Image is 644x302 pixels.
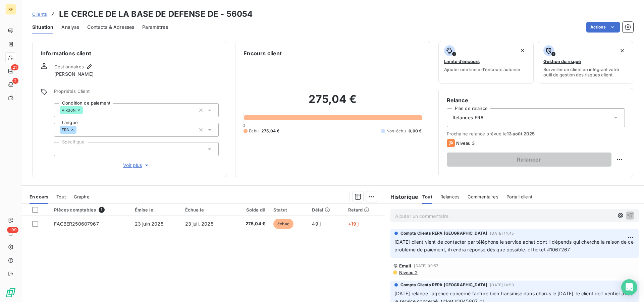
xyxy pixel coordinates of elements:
[312,221,321,227] span: 49 j
[409,128,422,134] span: 0,00 €
[348,221,359,227] span: +19 j
[30,194,48,199] span: En cours
[135,221,163,227] span: 23 juin 2025
[385,193,419,201] h6: Historique
[400,230,488,236] span: Compta Clients REPA [GEOGRAPHIC_DATA]
[185,207,227,213] div: Échue le
[456,140,475,146] span: Niveau 3
[348,207,381,213] div: Retard
[235,207,265,213] div: Solde dû
[83,107,88,113] input: Ajouter une valeur
[447,131,625,136] span: Prochaine relance prévue le
[62,108,75,112] span: VIR30N
[440,194,460,199] span: Relances
[59,8,253,20] h3: LE CERCLE DE LA BASE DE DEFENSE DE - 56054
[273,207,304,213] div: Statut
[273,219,293,229] span: échue
[235,221,265,227] span: 275,04 €
[438,41,534,84] button: Limite d’encoursAjouter une limite d’encours autorisé
[394,239,635,252] span: [DATE] client vient de contacter par téléphone le service achat dont il dépends qui cherche la ra...
[5,287,16,298] img: Logo LeanPay
[54,207,126,213] div: Pièces comptables
[32,11,47,17] span: Clients
[54,88,219,98] span: Propriétés Client
[60,146,65,152] input: Ajouter une valeur
[490,283,514,287] span: [DATE] 14:53
[543,67,628,77] span: Surveiller ce client en intégrant votre outil de gestion des risques client.
[386,128,406,134] span: Non-échu
[5,79,16,90] a: 2
[7,227,18,233] span: +99
[12,78,18,84] span: 2
[74,194,90,199] span: Graphe
[468,194,498,199] span: Commentaires
[123,162,150,169] span: Voir plus
[185,221,213,227] span: 23 juil. 2025
[399,263,412,268] span: Email
[54,64,84,69] span: Gestionnaires
[447,96,625,104] h6: Relance
[142,24,168,31] span: Paramètres
[400,282,488,288] span: Compta Clients REPA [GEOGRAPHIC_DATA]
[5,4,16,15] div: RF
[243,123,245,128] span: 0
[444,59,480,64] span: Limite d’encours
[11,64,18,70] span: 21
[135,207,177,213] div: Émise le
[507,131,535,136] span: 13 août 2025
[444,67,520,72] span: Ajouter une limite d’encours autorisé
[54,221,99,227] span: FACBER250607967
[54,71,94,77] span: [PERSON_NAME]
[398,270,418,275] span: Niveau 2
[312,207,340,213] div: Délai
[447,153,611,167] button: Relancer
[61,24,79,31] span: Analyse
[506,194,532,199] span: Portail client
[54,162,219,169] button: Voir plus
[32,11,47,17] a: Clients
[5,66,16,76] a: 21
[56,194,66,199] span: Tout
[32,24,53,31] span: Situation
[244,93,422,113] h2: 275,04 €
[261,128,279,134] span: 275,04 €
[543,59,581,64] span: Gestion du risque
[249,128,259,134] span: Échu
[76,127,82,133] input: Ajouter une valeur
[99,207,105,213] span: 1
[87,24,134,31] span: Contacts & Adresses
[538,41,633,84] button: Gestion du risqueSurveiller ce client en intégrant votre outil de gestion des risques client.
[244,49,282,57] h6: Encours client
[41,49,219,57] h6: Informations client
[414,264,438,268] span: [DATE] 09:57
[490,231,514,235] span: [DATE] 14:45
[586,22,620,33] button: Actions
[621,279,637,295] div: Open Intercom Messenger
[62,128,69,132] span: FRA
[452,114,484,121] span: Relances FRA
[422,194,432,199] span: Tout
